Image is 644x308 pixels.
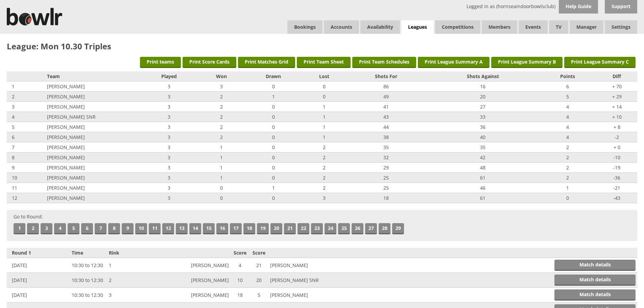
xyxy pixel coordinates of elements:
a: 23 [311,223,323,234]
td: 46 [427,183,539,193]
td: [DATE] [7,273,70,288]
span: Manager [570,20,603,34]
td: 6 [539,81,597,92]
td: + 14 [597,102,637,112]
td: 3 [139,183,199,193]
th: Time [70,248,107,258]
th: Diff [597,71,637,81]
a: Leagues [401,20,434,34]
td: 42 [427,152,539,163]
a: 25 [338,223,350,234]
td: 3 [139,112,199,122]
td: + 10 [597,112,637,122]
td: 40 [427,132,539,142]
td: 2 [199,132,244,142]
td: 36 [427,122,539,132]
a: 5 [68,223,79,234]
td: 3 [139,163,199,173]
td: 0 [244,163,303,173]
a: 18 [243,223,255,234]
a: 14 [189,223,201,234]
td: 3 [139,173,199,183]
td: 0 [539,193,597,203]
td: [PERSON_NAME] SNR [45,112,139,122]
a: Print League Summary A [418,57,490,68]
td: 4 [539,132,597,142]
td: -19 [597,163,637,173]
a: Print Team Sheet [297,57,351,68]
td: 2 [303,173,345,183]
td: 1 [107,258,155,273]
th: Score [249,248,268,258]
td: 49 [345,92,427,102]
td: 3 [303,193,345,203]
a: Print League Summary B [491,57,563,68]
td: 5 [7,122,45,132]
td: 10:30 to 12:30 [70,273,107,288]
td: [PERSON_NAME] [45,193,139,203]
td: 3 [139,102,199,112]
a: 26 [352,223,363,234]
td: 5 [539,92,597,102]
th: Played [139,71,199,81]
td: 10 [7,173,45,183]
td: 3 [139,122,199,132]
span: Members [482,20,517,34]
td: -10 [597,152,637,163]
td: 2 [107,273,155,288]
th: Points [539,71,597,81]
td: [PERSON_NAME] [45,102,139,112]
td: 1 [244,183,303,193]
td: 10:30 to 12:30 [70,258,107,273]
td: 10:30 to 12:30 [70,288,107,303]
a: 3 [41,223,52,234]
a: 21 [284,223,296,234]
td: 0 [244,81,303,92]
td: 1 [244,92,303,102]
td: [PERSON_NAME] SNR [268,273,344,288]
td: 35 [345,142,427,152]
td: [PERSON_NAME] [45,183,139,193]
a: 9 [122,223,134,234]
td: 0 [244,102,303,112]
td: + 0 [597,142,637,152]
span: Settings [605,20,637,34]
td: 2 [539,142,597,152]
a: 1 [14,223,25,234]
td: 18 [345,193,427,203]
th: Team [45,71,139,81]
td: 4 [231,258,249,273]
td: 2 [539,163,597,173]
td: 20 [427,92,539,102]
td: [PERSON_NAME] [45,92,139,102]
td: 3 [139,193,199,203]
td: 4 [539,112,597,122]
td: [PERSON_NAME] [45,122,139,132]
a: 11 [149,223,161,234]
td: + 70 [597,81,637,92]
td: [PERSON_NAME] [45,142,139,152]
a: 2 [27,223,39,234]
th: Drawn [244,71,303,81]
td: -43 [597,193,637,203]
td: 2 [7,92,45,102]
a: Bookings [287,20,323,34]
td: 1 [539,183,597,193]
td: 3 [139,152,199,163]
a: 28 [379,223,390,234]
td: 44 [345,122,427,132]
td: 2 [303,142,345,152]
td: 4 [7,112,45,122]
td: 2 [303,152,345,163]
td: 8 [7,152,45,163]
a: Print League Summary C [564,57,636,68]
th: Rink [107,248,155,258]
td: 4 [539,122,597,132]
td: 35 [427,142,539,152]
a: Print teams [140,57,181,68]
a: 29 [392,223,404,234]
td: 86 [345,81,427,92]
td: 1 [199,173,244,183]
td: 1 [303,102,345,112]
td: 29 [345,163,427,173]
